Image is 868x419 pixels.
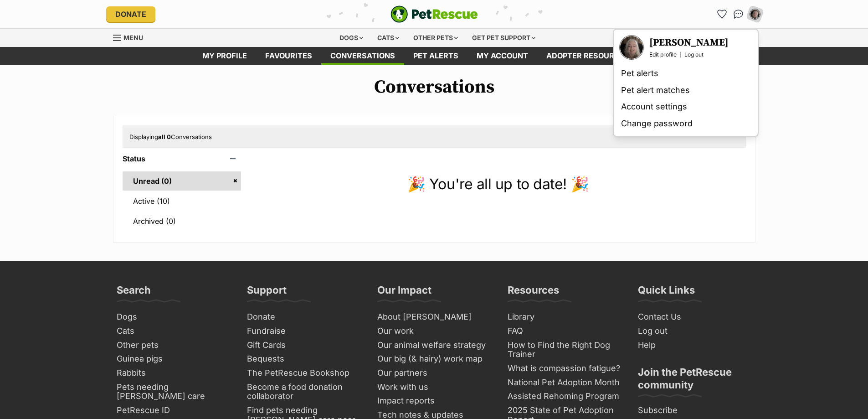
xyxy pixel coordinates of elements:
[504,376,625,390] a: National Pet Adoption Month
[649,36,729,49] h3: [PERSON_NAME]
[374,366,495,380] a: Our partners
[467,47,537,65] a: My account
[371,29,406,47] div: Cats
[243,338,365,352] a: Gift Cards
[243,310,365,324] a: Donate
[129,133,212,140] span: Displaying Conversations
[504,389,625,403] a: Assisted Rehoming Program
[617,65,754,82] a: Pet alerts
[333,29,370,47] div: Dogs
[734,10,743,19] img: chat-41dd97257d64d25036548639549fe6c8038ab92f7586957e7f3b1b290dea8141.svg
[113,403,234,418] a: PetRescue ID
[620,36,643,59] img: Rosalie McCallum profile pic
[617,82,754,99] a: Pet alert matches
[243,352,365,366] a: Bequests
[321,47,404,65] a: conversations
[619,35,644,60] a: Your profile
[638,366,752,397] h3: Join the PetRescue community
[374,352,495,366] a: Our big (& hairy) work map
[466,29,542,47] div: Get pet support
[404,47,467,65] a: Pet alerts
[374,324,495,338] a: Our work
[617,115,754,132] a: Change password
[250,173,745,195] p: 🎉 You're all up to date! 🎉
[634,310,755,324] a: Contact Us
[649,36,729,49] a: Your profile
[243,324,365,338] a: Fundraise
[123,191,241,211] a: Active (10)
[745,5,764,23] button: My account
[123,212,241,231] a: Archived (0)
[508,284,559,302] h3: Resources
[106,6,155,22] a: Donate
[158,133,171,140] strong: all 0
[374,380,495,394] a: Work with us
[504,362,625,376] a: What is compassion fatigue?
[243,366,365,380] a: The PetRescue Bookshop
[634,403,755,418] a: Subscribe
[113,338,234,352] a: Other pets
[634,324,755,338] a: Log out
[407,29,464,47] div: Other pets
[193,47,256,65] a: My profile
[617,98,754,115] a: Account settings
[504,338,625,362] a: How to Find the Right Dog Trainer
[123,34,143,41] span: Menu
[390,5,478,23] img: logo-e224e6f780fb5917bec1dbf3a21bbac754714ae5b6737aabdf751b685950b380.svg
[243,380,365,403] a: Become a food donation collaborator
[638,284,695,302] h3: Quick Links
[256,47,321,65] a: Favourites
[377,284,431,302] h3: Our Impact
[504,324,625,338] a: FAQ
[123,171,241,191] a: Unread (0)
[113,29,149,45] a: Menu
[374,394,495,408] a: Impact reports
[113,324,234,338] a: Cats
[123,155,241,163] header: Status
[537,47,638,65] a: Adopter resources
[749,8,761,20] img: Rosalie McCallum profile pic
[731,7,746,21] a: Conversations
[634,338,755,352] a: Help
[113,380,234,403] a: Pets needing [PERSON_NAME] care
[390,5,478,23] a: PetRescue
[374,310,495,324] a: About [PERSON_NAME]
[113,366,234,380] a: Rabbits
[715,7,729,21] a: Favourites
[374,338,495,352] a: Our animal welfare strategy
[113,310,234,324] a: Dogs
[113,352,234,366] a: Guinea pigs
[247,284,287,302] h3: Support
[649,51,677,58] a: Edit profile
[117,284,151,302] h3: Search
[684,51,704,58] a: Log out
[715,7,762,21] ul: Account quick links
[504,310,625,324] a: Library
